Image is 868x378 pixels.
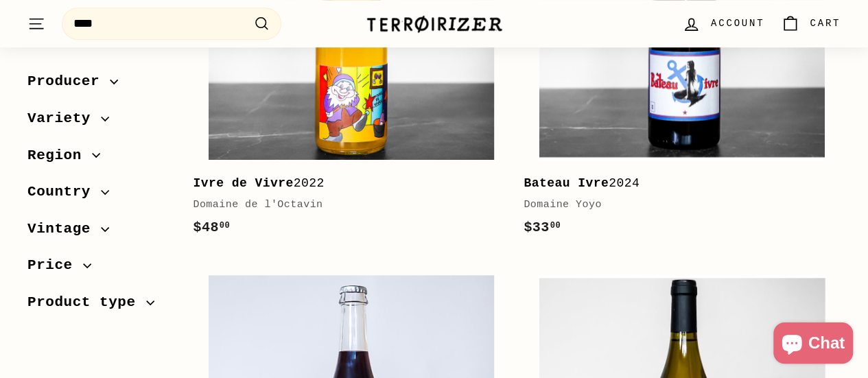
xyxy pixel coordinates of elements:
button: Region [27,141,171,178]
div: 2022 [193,174,496,193]
button: Variety [27,104,171,141]
span: Variety [27,108,101,131]
b: Bateau Ivre [524,176,609,190]
a: Account [674,3,773,44]
div: Domaine Yoyo [524,197,827,213]
span: $33 [524,220,561,235]
a: Cart [773,3,849,44]
span: Price [27,255,83,278]
button: Producer [27,67,171,104]
span: $48 [193,220,230,235]
div: 2024 [524,174,827,193]
inbox-online-store-chat: Shopify online store chat [769,322,857,367]
span: Region [27,144,92,167]
sup: 00 [220,221,230,231]
span: Producer [27,71,110,94]
button: Vintage [27,214,171,251]
span: Product type [27,292,146,315]
span: Vintage [27,217,101,241]
b: Ivre de Vivre [193,176,293,190]
button: Country [27,178,171,215]
button: Price [27,251,171,288]
span: Cart [810,16,841,31]
span: Country [27,181,101,204]
div: Domaine de l'Octavin [193,197,496,213]
button: Product type [27,288,171,325]
sup: 00 [550,221,561,231]
span: Account [711,16,764,31]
